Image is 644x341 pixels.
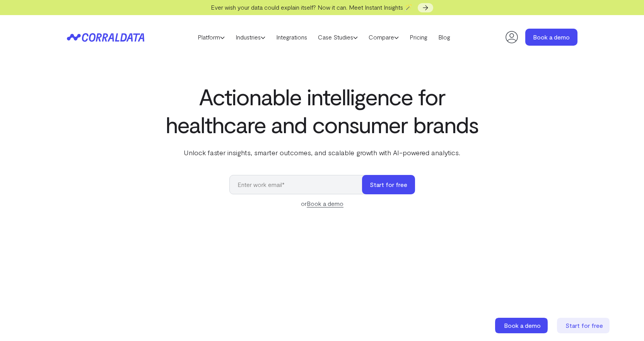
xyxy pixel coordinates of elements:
[433,31,456,43] a: Blog
[504,322,541,329] span: Book a demo
[362,175,415,194] button: Start for free
[164,82,480,138] h1: Actionable intelligence for healthcare and consumer brands
[229,199,415,208] div: or
[313,31,363,43] a: Case Studies
[164,147,480,158] p: Unlock faster insights, smarter outcomes, and scalable growth with AI-powered analytics.
[229,175,370,194] input: Enter work email*
[404,31,433,43] a: Pricing
[495,318,549,333] a: Book a demo
[525,29,577,46] a: Book a demo
[271,31,313,43] a: Integrations
[211,3,412,11] span: Ever wish your data could explain itself? Now it can. Meet Instant Insights 🪄
[230,31,271,43] a: Industries
[557,318,611,333] a: Start for free
[363,31,404,43] a: Compare
[192,31,230,43] a: Platform
[307,200,343,207] a: Book a demo
[565,322,603,329] span: Start for free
